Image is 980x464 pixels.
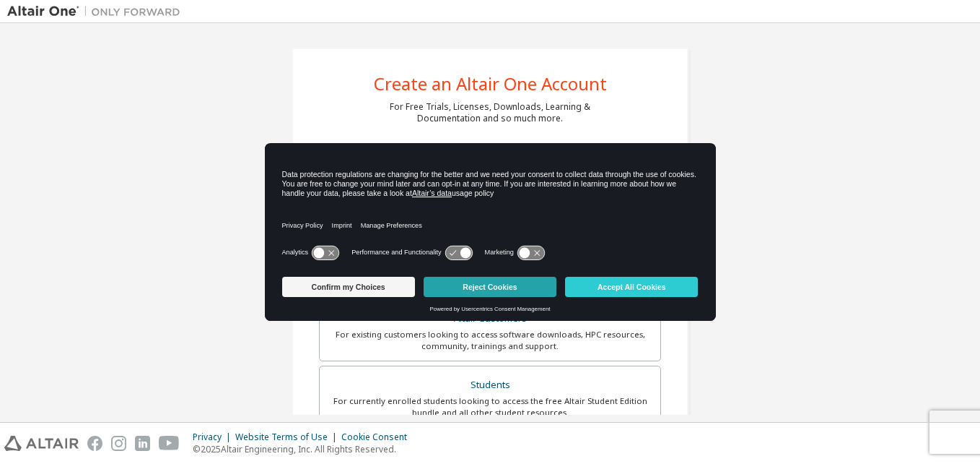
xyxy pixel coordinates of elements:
[135,436,150,451] img: linkedin.svg
[235,431,341,443] div: Website Terms of Use
[111,436,126,451] img: instagram.svg
[4,436,79,451] img: altair_logo.svg
[7,4,188,19] img: Altair One
[341,431,416,443] div: Cookie Consent
[328,395,652,418] div: For currently enrolled students looking to access the free Altair Student Edition bundle and all ...
[390,101,590,124] div: For Free Trials, Licenses, Downloads, Learning & Documentation and so much more.
[87,436,102,451] img: facebook.svg
[193,443,416,455] p: © 2025 Altair Engineering, Inc. All Rights Reserved.
[374,75,607,93] div: Create an Altair One Account
[328,329,652,352] div: For existing customers looking to access software downloads, HPC resources, community, trainings ...
[328,375,652,395] div: Students
[193,431,235,443] div: Privacy
[159,436,180,451] img: youtube.svg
